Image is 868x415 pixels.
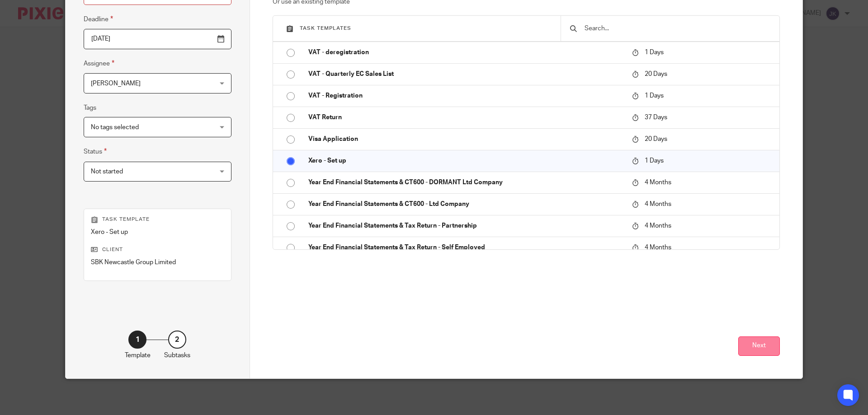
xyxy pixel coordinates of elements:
[128,331,146,349] div: 1
[34,53,81,59] div: Domain Overview
[645,71,667,77] span: 20 Days
[168,331,186,349] div: 2
[91,80,141,87] span: [PERSON_NAME]
[91,258,224,267] p: SBK Newcastle Group Limited
[24,23,99,31] div: Domain: [DOMAIN_NAME]
[84,29,231,49] input: Pick a date
[308,178,623,187] p: Year End Financial Statements & CT600 - DORMANT Ltd Company
[645,49,664,56] span: 1 Days
[14,23,22,31] img: website_grey.svg
[300,26,351,31] span: Task templates
[308,221,623,230] p: Year End Financial Statements & Tax Return - Partnership
[584,23,770,33] input: Search...
[90,52,97,60] img: tab_keywords_by_traffic_grey.svg
[84,146,107,157] label: Status
[84,14,113,24] label: Deadline
[84,103,96,112] label: Tags
[308,70,623,79] p: VAT - Quarterly EC Sales List
[645,179,671,186] span: 4 Months
[308,91,623,100] p: VAT - Registration
[24,52,32,60] img: tab_domain_overview_orange.svg
[645,114,667,121] span: 37 Days
[91,246,224,253] p: Client
[91,228,224,237] p: Xero - Set up
[100,53,152,59] div: Keywords by Traffic
[645,223,671,229] span: 4 Months
[645,158,664,164] span: 1 Days
[164,351,190,360] p: Subtasks
[308,156,623,165] p: Xero - Set up
[308,243,623,252] p: Year End Financial Statements & Tax Return - Self Employed
[645,201,671,207] span: 4 Months
[125,351,151,360] p: Template
[308,200,623,209] p: Year End Financial Statements & CT600 - Ltd Company
[645,93,664,99] span: 1 Days
[14,14,22,22] img: logo_orange.svg
[308,48,623,57] p: VAT - deregistration
[84,58,114,69] label: Assignee
[645,136,667,142] span: 20 Days
[308,113,623,122] p: VAT Return
[645,245,671,251] span: 4 Months
[91,168,123,175] span: Not started
[25,14,44,22] div: v 4.0.25
[308,135,623,144] p: Visa Application
[91,216,224,223] p: Task template
[91,124,139,131] span: No tags selected
[738,336,780,356] button: Next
